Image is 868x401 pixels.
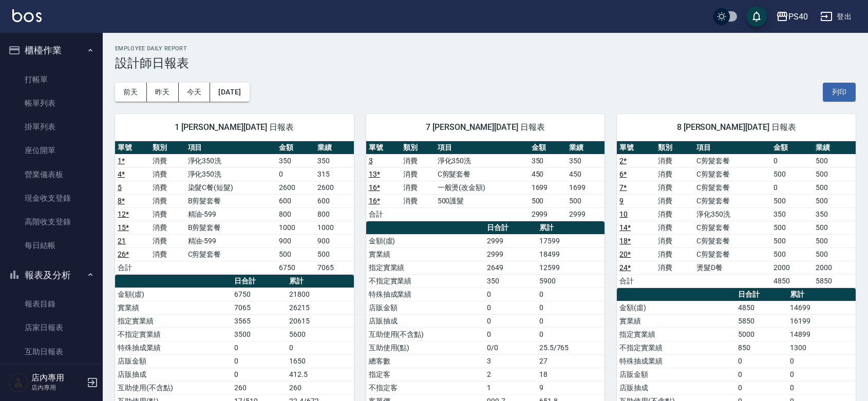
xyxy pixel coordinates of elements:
[813,274,856,288] td: 5850
[115,141,150,155] th: 單號
[232,328,287,341] td: 3500
[287,368,353,381] td: 412.5
[655,154,694,167] td: 消費
[366,234,484,247] td: 金額(虛)
[484,221,537,235] th: 日合計
[484,354,537,368] td: 3
[617,141,655,155] th: 單號
[150,154,185,167] td: 消費
[435,181,529,194] td: 一般燙(改金額)
[4,234,99,257] a: 每日結帳
[276,261,315,274] td: 6750
[813,261,856,274] td: 2000
[115,56,856,70] h3: 設計師日報表
[366,341,484,354] td: 互助使用(點)
[185,207,277,221] td: 精油-599
[185,221,277,234] td: B剪髮套餐
[567,167,605,181] td: 450
[185,194,277,207] td: B剪髮套餐
[379,122,593,132] span: 7 [PERSON_NAME][DATE] 日報表
[655,207,694,221] td: 消費
[537,314,605,328] td: 0
[529,194,567,207] td: 500
[276,141,315,155] th: 金額
[537,381,605,394] td: 9
[567,207,605,221] td: 2999
[150,194,185,207] td: 消費
[232,341,287,354] td: 0
[537,354,605,368] td: 27
[276,247,315,261] td: 500
[629,122,843,132] span: 8 [PERSON_NAME][DATE] 日報表
[315,167,353,181] td: 315
[287,275,353,288] th: 累計
[813,194,856,207] td: 500
[537,234,605,247] td: 17599
[287,381,353,394] td: 260
[179,83,211,102] button: 今天
[315,221,353,234] td: 1000
[771,261,814,274] td: 2000
[366,301,484,314] td: 店販金額
[4,163,99,186] a: 營業儀表板
[484,288,537,301] td: 0
[115,381,232,394] td: 互助使用(不含點)
[813,207,856,221] td: 350
[287,354,353,368] td: 1650
[4,316,99,339] a: 店家日報表
[115,354,232,368] td: 店販金額
[694,154,771,167] td: C剪髮套餐
[567,194,605,207] td: 500
[813,181,856,194] td: 500
[694,141,771,155] th: 項目
[529,181,567,194] td: 1699
[655,167,694,181] td: 消費
[232,301,287,314] td: 7065
[435,141,529,155] th: 項目
[619,210,628,218] a: 10
[287,301,353,314] td: 26215
[185,154,277,167] td: 淨化350洗
[115,45,856,52] h2: Employee Daily Report
[735,288,788,301] th: 日合計
[772,6,812,27] button: PS40
[617,341,735,354] td: 不指定實業績
[787,381,856,394] td: 0
[185,234,277,247] td: 精油-599
[735,354,788,368] td: 0
[401,194,435,207] td: 消費
[366,368,484,381] td: 指定客
[787,301,856,314] td: 14699
[735,301,788,314] td: 4850
[4,186,99,210] a: 現金收支登錄
[8,372,29,393] img: Person
[617,301,735,314] td: 金額(虛)
[617,354,735,368] td: 特殊抽成業績
[655,234,694,247] td: 消費
[401,154,435,167] td: 消費
[567,181,605,194] td: 1699
[529,154,567,167] td: 350
[617,381,735,394] td: 店販抽成
[369,157,373,165] a: 3
[655,141,694,155] th: 類別
[401,167,435,181] td: 消費
[366,207,401,221] td: 合計
[4,340,99,364] a: 互助日報表
[147,83,179,102] button: 昨天
[287,328,353,341] td: 5600
[771,181,814,194] td: 0
[118,237,126,245] a: 21
[771,221,814,234] td: 500
[276,221,315,234] td: 1000
[813,234,856,247] td: 500
[735,381,788,394] td: 0
[813,247,856,261] td: 500
[787,314,856,328] td: 16199
[4,364,99,387] a: 互助排行榜
[150,141,185,155] th: 類別
[694,194,771,207] td: C剪髮套餐
[484,274,537,288] td: 350
[232,354,287,368] td: 0
[127,122,342,132] span: 1 [PERSON_NAME][DATE] 日報表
